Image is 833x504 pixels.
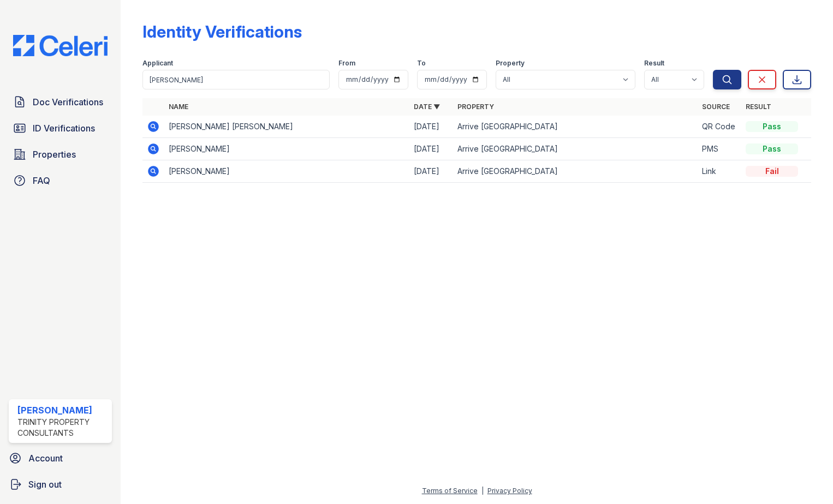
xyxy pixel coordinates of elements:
span: ID Verifications [33,122,95,135]
a: Privacy Policy [487,487,532,495]
div: Pass [746,121,798,132]
span: Doc Verifications [33,95,103,109]
div: | [481,487,484,495]
input: Search by name or phone number [142,70,330,89]
td: QR Code [698,116,741,138]
td: Link [698,160,741,183]
a: Properties [9,143,112,165]
label: Result [644,59,664,68]
a: Account [4,447,116,469]
td: [DATE] [409,138,453,160]
a: Sign out [4,473,116,495]
td: [DATE] [409,160,453,183]
td: Arrive [GEOGRAPHIC_DATA] [453,160,698,183]
td: PMS [698,138,741,160]
span: FAQ [33,174,50,187]
label: To [417,59,426,68]
label: From [338,59,355,68]
a: Date ▼ [414,103,440,111]
span: Account [28,452,63,465]
td: [DATE] [409,116,453,138]
a: Source [702,103,730,111]
label: Applicant [142,59,173,68]
img: CE_Logo_Blue-a8612792a0a2168367f1c8372b55b34899dd931a85d93a1a3d3e32e68fde9ad4.png [4,35,116,56]
a: FAQ [9,170,112,191]
a: ID Verifications [9,117,112,139]
span: Sign out [28,478,62,491]
td: [PERSON_NAME] [PERSON_NAME] [164,116,409,138]
td: [PERSON_NAME] [164,138,409,160]
a: Terms of Service [422,487,478,495]
a: Name [169,103,188,111]
a: Property [457,103,494,111]
div: Pass [746,143,798,154]
div: Fail [746,166,798,177]
div: Identity Verifications [142,22,302,41]
span: Properties [33,148,76,161]
a: Doc Verifications [9,91,112,113]
td: [PERSON_NAME] [164,160,409,183]
label: Property [496,59,525,68]
div: [PERSON_NAME] [17,404,108,417]
td: Arrive [GEOGRAPHIC_DATA] [453,138,698,160]
div: Trinity Property Consultants [17,417,108,439]
td: Arrive [GEOGRAPHIC_DATA] [453,116,698,138]
a: Result [746,103,771,111]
